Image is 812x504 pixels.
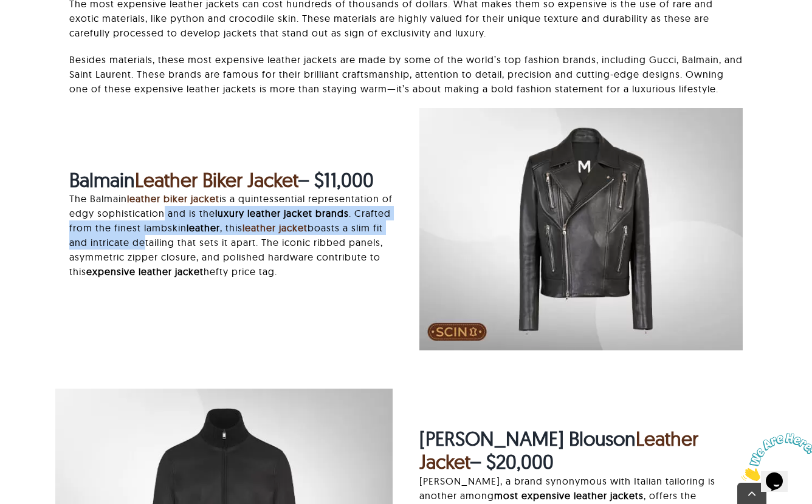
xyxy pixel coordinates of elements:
[494,489,644,502] strong: most expensive leather jackets
[135,168,298,192] a: Leather Biker Jacket
[5,5,80,53] img: Chat attention grabber
[243,222,308,234] a: leather jacket
[204,222,210,234] strong: h
[86,265,204,278] strong: expensive leather jacket
[69,168,135,192] strong: Balmain
[737,428,812,486] iframe: chat widget
[69,191,393,279] p: The Balmain is a quintessential representation of edgy sophistication and is the . Crafted from t...
[187,222,204,234] strong: leat
[419,426,636,451] strong: [PERSON_NAME] Blouson
[215,207,349,219] strong: luxury leather jacket brands
[69,52,743,96] p: Besides materials, these most expensive leather jackets are made by some of the world’s top fashi...
[298,168,374,192] strong: – $11,000
[419,426,698,474] a: Leather Jacket
[419,108,743,350] img: balmain-leather-biker-jacket.jpg
[470,449,554,474] strong: – $20,000
[127,192,219,205] a: leather biker jacket
[210,222,220,234] strong: er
